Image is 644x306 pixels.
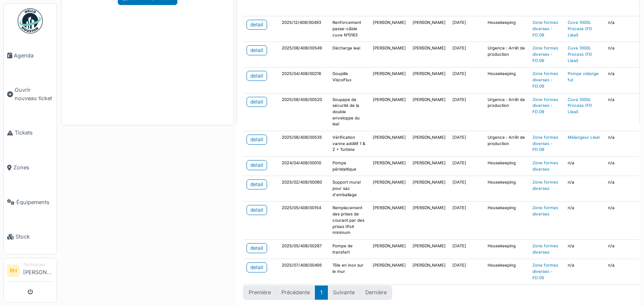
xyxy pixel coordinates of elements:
td: [PERSON_NAME] [369,42,409,67]
a: detail [247,135,267,145]
td: Tôle en inox sur le mur [329,259,369,285]
td: [DATE] [449,202,484,239]
td: [DATE] [449,176,484,202]
a: Zone formes diverses [532,205,558,216]
li: [PERSON_NAME] [23,262,53,280]
a: Ouvrir nouveau ticket [4,73,57,116]
td: 2025/08/408/00549 [278,42,329,67]
img: Badge_color-CXgf-gQk.svg [18,8,43,34]
td: [DATE] [449,157,484,176]
td: [DATE] [449,67,484,93]
a: Stock [4,220,57,254]
td: [PERSON_NAME] [409,16,449,42]
a: Équipements [4,185,57,220]
span: Équipements [16,198,53,206]
td: Housekeeping [484,67,529,93]
div: detail [250,21,263,29]
td: 2025/07/408/00495 [278,259,329,285]
div: detail [250,98,263,106]
td: [DATE] [449,16,484,42]
td: [PERSON_NAME] [369,176,409,202]
td: [PERSON_NAME] [369,131,409,156]
span: Tickets [15,129,53,137]
td: n/a [564,239,605,259]
a: Cuve 1000L Process (FD Lleal) [568,20,592,37]
td: Soupape de sécurité de la double enveloppe du leal [329,93,369,131]
td: Urgence : Arrêt de production [484,131,529,156]
td: 2025/05/408/00154 [278,202,329,239]
a: Zone formes diverses - FD.09 [532,20,558,37]
td: [PERSON_NAME] [409,176,449,202]
a: Agenda [4,38,57,73]
div: detail [250,181,263,188]
div: detail [250,244,263,252]
td: [PERSON_NAME] [409,202,449,239]
td: [DATE] [449,131,484,156]
nav: pagination [243,285,392,299]
td: 2025/12/408/00493 [278,16,329,42]
div: detail [250,161,263,169]
div: detail [250,136,263,143]
td: [PERSON_NAME] [369,67,409,93]
td: [DATE] [449,259,484,285]
a: Zone formes diverses [532,161,558,171]
td: [PERSON_NAME] [369,93,409,131]
div: detail [250,206,263,214]
a: Zones [4,150,57,185]
a: Zone formes diverses - FD.05 [532,263,558,280]
td: Support mural pour sac d'emballage [329,176,369,202]
span: Ouvrir nouveau ticket [15,86,53,102]
td: Housekeeping [484,16,529,42]
td: [PERSON_NAME] [409,67,449,93]
a: detail [247,97,267,107]
td: [PERSON_NAME] [369,259,409,285]
div: detail [250,72,263,80]
td: [PERSON_NAME] [409,42,449,67]
a: Cuve 1000L Process (FD Lleal) [568,46,592,62]
a: detail [247,179,267,189]
span: Stock [16,233,53,241]
td: Vérification vanne additif 1 & 2 + Turbine [329,131,369,156]
td: n/a [564,176,605,202]
td: 2025/04/408/00216 [278,67,329,93]
td: Urgence : Arrêt de production [484,42,529,67]
td: [DATE] [449,93,484,131]
td: Housekeeping [484,176,529,202]
td: 2025/05/408/00287 [278,239,329,259]
td: [PERSON_NAME] [409,239,449,259]
a: detail [247,243,267,253]
a: Pompe vidange fut [568,71,599,82]
div: Technicien [23,262,53,268]
li: RH [7,265,20,277]
td: Urgence : Arrêt de production [484,93,529,131]
td: [PERSON_NAME] [369,202,409,239]
a: detail [247,160,267,170]
a: Zone formes diverses - FD.09 [532,97,558,114]
td: Housekeeping [484,259,529,285]
td: n/a [564,202,605,239]
td: Housekeeping [484,157,529,176]
td: Renforcement passe-câble cuve N°0163 [329,16,369,42]
td: n/a [564,259,605,285]
a: Mélangeur Lleal [568,135,600,140]
td: Goupille ViscoFlux [329,67,369,93]
td: [PERSON_NAME] [409,131,449,156]
span: Agenda [14,52,53,60]
a: Zone formes diverses [532,244,558,254]
a: detail [247,20,267,30]
td: 2025/08/408/00535 [278,131,329,156]
td: [PERSON_NAME] [409,259,449,285]
td: Housekeeping [484,202,529,239]
div: detail [250,47,263,54]
td: Décharge leal [329,42,369,67]
td: [PERSON_NAME] [409,93,449,131]
td: Housekeeping [484,239,529,259]
td: 2024/04/408/00010 [278,157,329,176]
a: detail [247,262,267,272]
td: Pompe de transfert [329,239,369,259]
td: 2025/08/408/00520 [278,93,329,131]
a: Zone formes diverses - FD.09 [532,71,558,88]
a: Cuve 1000L Process (FD Lleal) [568,97,592,114]
a: Zone formes diverses - FD.09 [532,46,558,62]
td: [DATE] [449,239,484,259]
